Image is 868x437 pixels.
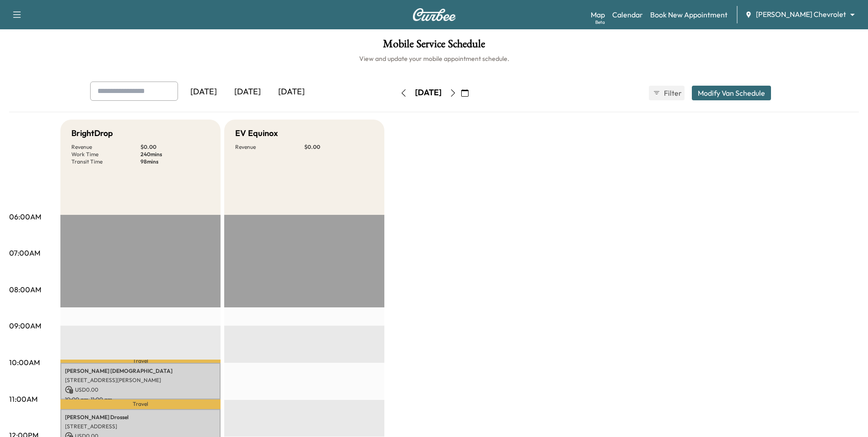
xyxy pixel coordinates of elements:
[649,86,685,100] button: Filter
[60,360,221,363] p: Travel
[9,357,40,368] p: 10:00AM
[650,9,728,20] a: Book New Appointment
[612,9,643,20] a: Calendar
[71,151,140,158] p: Work Time
[591,9,605,20] a: MapBeta
[235,143,304,151] p: Revenue
[664,87,680,98] span: Filter
[65,423,216,430] p: [STREET_ADDRESS]
[412,8,456,21] img: Curbee Logo
[65,396,216,403] p: 10:00 am - 11:00 am
[140,143,210,151] p: $ 0.00
[65,377,216,384] p: [STREET_ADDRESS][PERSON_NAME]
[692,86,771,100] button: Modify Van Schedule
[60,399,221,409] p: Travel
[270,82,313,103] div: [DATE]
[9,284,41,295] p: 08:00AM
[9,211,41,222] p: 06:00AM
[9,247,40,258] p: 07:00AM
[9,54,859,63] h6: View and update your mobile appointment schedule.
[65,414,216,421] p: [PERSON_NAME] Drossel
[65,367,216,375] p: [PERSON_NAME] [DEMOGRAPHIC_DATA]
[182,82,226,103] div: [DATE]
[71,158,140,165] p: Transit Time
[71,143,140,151] p: Revenue
[756,9,846,20] span: [PERSON_NAME] Chevrolet
[9,38,859,54] h1: Mobile Service Schedule
[595,19,605,26] div: Beta
[140,151,210,158] p: 240 mins
[226,82,270,103] div: [DATE]
[235,127,278,140] h5: EV Equinox
[140,158,210,165] p: 98 mins
[71,127,113,140] h5: BrightDrop
[304,143,373,151] p: $ 0.00
[9,320,41,331] p: 09:00AM
[65,386,216,394] p: USD 0.00
[415,87,442,98] div: [DATE]
[9,393,38,404] p: 11:00AM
